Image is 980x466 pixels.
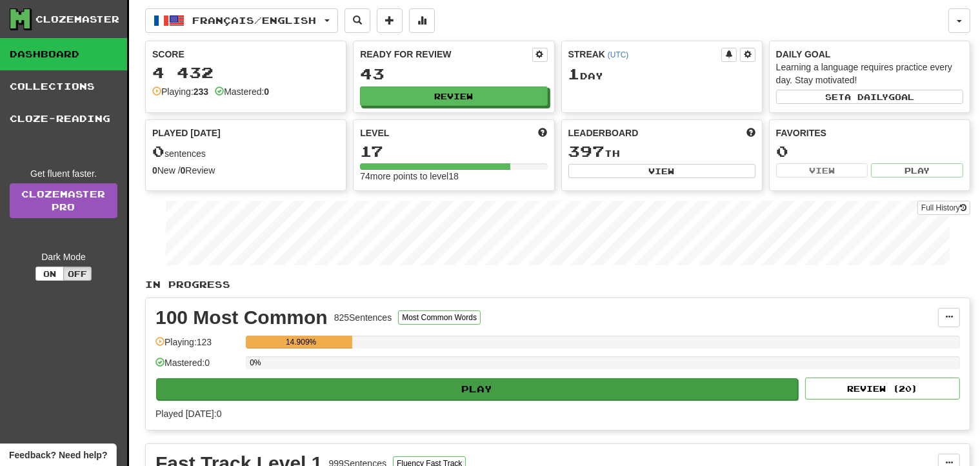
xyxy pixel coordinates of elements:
div: 74 more points to level 18 [360,170,547,183]
div: Daily Goal [776,48,963,61]
span: Open feedback widget [9,449,107,461]
strong: 0 [152,165,157,176]
div: 0 [776,143,963,159]
span: This week in points, UTC [746,127,755,139]
div: 43 [360,66,547,82]
strong: 0 [264,86,269,97]
button: Most Common Words [398,310,481,325]
button: Full History [917,201,970,215]
div: Playing: 123 [155,336,239,357]
div: New / Review [152,164,339,177]
span: Français / English [193,15,317,26]
div: 100 Most Common [155,308,328,327]
div: Score [152,48,339,61]
div: 825 Sentences [334,311,392,324]
strong: 0 [181,165,186,176]
button: Off [63,267,92,281]
strong: 233 [194,86,208,97]
a: ClozemasterPro [10,183,117,218]
button: Play [156,378,798,400]
button: Review (20) [805,378,960,400]
div: Get fluent faster. [10,167,117,180]
span: Played [DATE]: 0 [155,409,221,419]
div: Streak [568,48,721,61]
div: 17 [360,143,547,159]
button: View [568,164,755,178]
div: Dark Mode [10,250,117,263]
button: Français/English [145,8,338,33]
button: On [35,267,64,281]
button: Review [360,86,547,106]
button: Seta dailygoal [776,90,963,104]
div: 14.909% [250,336,352,349]
span: a daily [845,92,888,101]
button: Search sentences [345,8,370,33]
button: Play [871,163,963,177]
button: More stats [409,8,435,33]
a: (UTC) [608,50,628,59]
span: Score more points to level up [539,127,548,139]
span: 1 [568,65,581,83]
span: 397 [568,142,605,160]
span: 0 [152,142,165,160]
div: Day [568,66,755,83]
div: Playing: [152,85,208,98]
button: View [776,163,868,177]
div: Mastered: [215,85,269,98]
p: In Progress [145,278,970,291]
span: Level [360,127,389,139]
div: Ready for Review [360,48,532,61]
div: Clozemaster [35,13,119,26]
span: Played [DATE] [152,127,221,139]
div: sentences [152,143,339,160]
div: Learning a language requires practice every day. Stay motivated! [776,61,963,86]
div: Mastered: 0 [155,356,239,378]
div: 4 432 [152,65,339,81]
div: th [568,143,755,160]
div: Favorites [776,127,963,139]
span: Leaderboard [568,127,639,139]
button: Add sentence to collection [377,8,403,33]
